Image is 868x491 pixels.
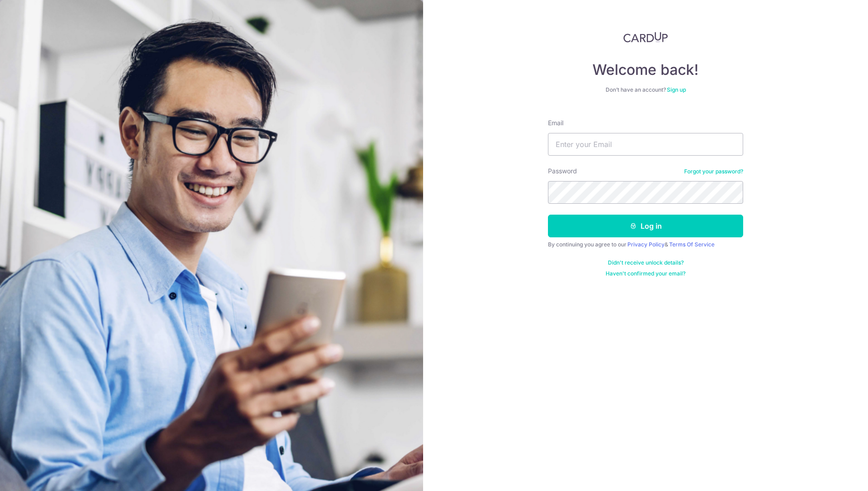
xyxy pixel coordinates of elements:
label: Email [548,118,563,128]
div: By continuing you agree to our & [548,241,743,248]
img: CardUp Logo [623,32,668,43]
div: Don’t have an account? [548,86,743,93]
input: Enter your Email [548,133,743,156]
label: Password [548,167,577,176]
a: Haven't confirmed your email? [606,270,686,277]
a: Didn't receive unlock details? [608,259,684,266]
h4: Welcome back! [548,61,743,79]
button: Log in [548,215,743,237]
a: Sign up [667,86,686,93]
a: Terms Of Service [669,241,715,248]
a: Forgot your password? [684,168,743,175]
a: Privacy Policy [627,241,665,248]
